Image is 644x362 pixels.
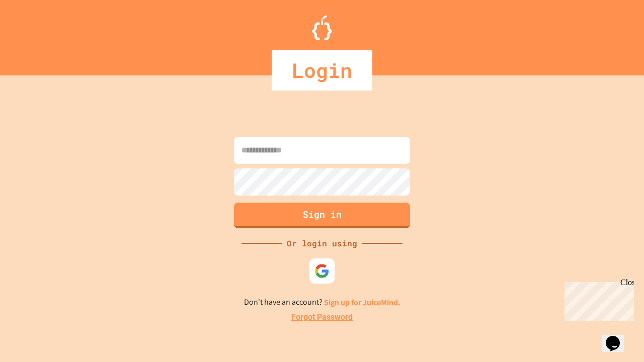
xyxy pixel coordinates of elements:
img: Logo.svg [312,15,332,40]
iframe: chat widget [560,278,634,321]
img: google-icon.svg [314,263,330,279]
button: Sign in [234,203,410,228]
div: Or login using [282,237,362,249]
p: Don't have an account? [244,296,400,309]
iframe: chat widget [602,322,634,352]
div: Chat with us now!Close [4,4,69,64]
a: Forgot Password [291,311,353,323]
a: Sign up for JuiceMind. [324,297,400,308]
div: Login [272,50,372,90]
